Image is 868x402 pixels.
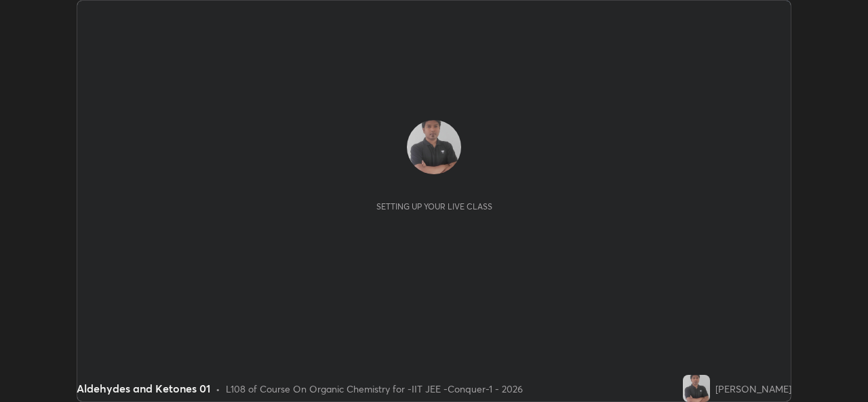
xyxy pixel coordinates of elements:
div: Aldehydes and Ketones 01 [77,380,210,397]
div: [PERSON_NAME] [715,382,791,396]
div: L108 of Course On Organic Chemistry for -IIT JEE -Conquer-1 - 2026 [226,382,523,396]
img: fc3e8d29f02343ad861eeaeadd1832a7.jpg [407,120,461,174]
div: Setting up your live class [376,201,492,212]
div: • [216,382,220,396]
img: fc3e8d29f02343ad861eeaeadd1832a7.jpg [683,375,710,402]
